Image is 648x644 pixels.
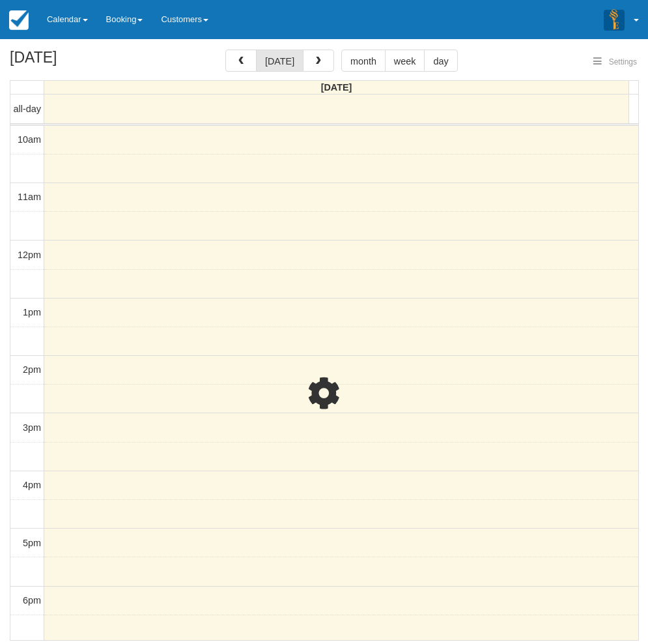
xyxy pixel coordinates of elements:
span: Settings [609,57,637,66]
span: 6pm [23,595,41,606]
button: week [385,50,425,72]
button: [DATE] [256,50,303,72]
button: day [424,50,457,72]
span: 3pm [23,422,41,433]
span: all-day [14,104,41,114]
button: Settings [585,53,645,72]
img: A3 [604,9,625,30]
span: 2pm [23,364,41,375]
span: 10am [18,134,41,145]
span: 4pm [23,480,41,490]
span: [DATE] [321,82,352,93]
button: month [341,50,386,72]
span: 11am [18,192,41,202]
span: 1pm [23,307,41,317]
img: checkfront-main-nav-mini-logo.png [9,10,29,30]
span: 12pm [18,250,41,260]
h2: [DATE] [10,50,175,74]
span: 5pm [23,538,41,548]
